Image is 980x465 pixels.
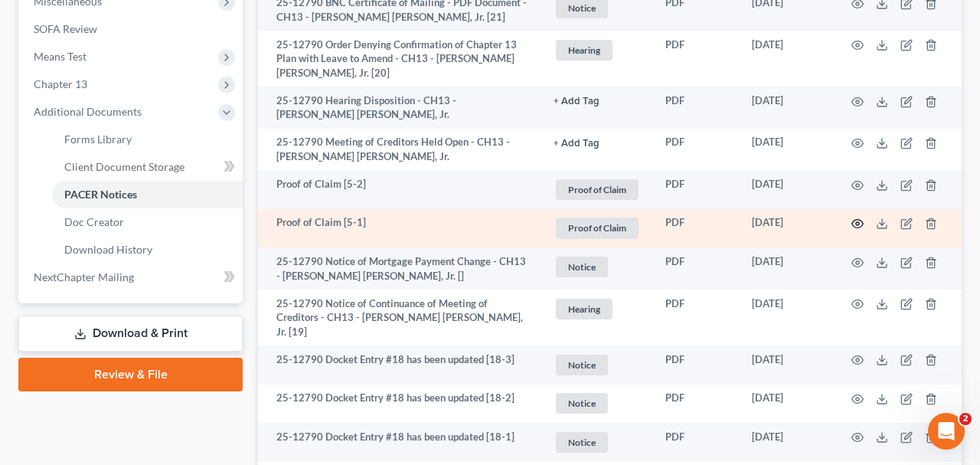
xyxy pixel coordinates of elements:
[740,385,833,424] td: [DATE]
[21,15,243,43] a: SOFA Review
[653,87,740,129] td: PDF
[740,129,833,171] td: [DATE]
[34,22,97,35] span: SOFA Review
[653,129,740,171] td: PDF
[653,290,740,345] td: PDF
[554,38,641,63] a: Hearing
[928,413,965,450] iframe: Intercom live chat
[653,345,740,385] td: PDF
[52,208,243,236] a: Doc Creator
[64,215,124,228] span: Doc Creator
[258,209,541,248] td: Proof of Claim [5-1]
[18,358,243,391] a: Review & File
[554,254,641,280] a: Notice
[556,257,608,277] span: Notice
[556,218,639,238] span: Proof of Claim
[653,170,740,209] td: PDF
[258,170,541,209] td: Proof of Claim [5-2]
[740,423,833,462] td: [DATE]
[258,87,541,129] td: 25-12790 Hearing Disposition - CH13 - [PERSON_NAME] [PERSON_NAME], Jr.
[554,177,641,202] a: Proof of Claim
[554,391,641,416] a: Notice
[554,296,641,322] a: Hearing
[740,290,833,345] td: [DATE]
[52,236,243,264] a: Download History
[653,31,740,87] td: PDF
[653,209,740,248] td: PDF
[740,247,833,290] td: [DATE]
[258,423,541,462] td: 25-12790 Docket Entry #18 has been updated [18-1]
[52,153,243,181] a: Client Document Storage
[556,40,612,61] span: Hearing
[653,247,740,290] td: PDF
[21,264,243,291] a: NextChapter Mailing
[653,385,740,424] td: PDF
[554,352,641,378] a: Notice
[556,355,608,375] span: Notice
[554,97,599,106] button: + Add Tag
[258,290,541,345] td: 25-12790 Notice of Continuance of Meeting of Creditors - CH13 - [PERSON_NAME] [PERSON_NAME], Jr. ...
[64,188,137,201] span: PACER Notices
[554,93,641,108] a: + Add Tag
[64,133,132,146] span: Forms Library
[258,129,541,171] td: 25-12790 Meeting of Creditors Held Open - CH13 - [PERSON_NAME] [PERSON_NAME], Jr.
[64,243,152,256] span: Download History
[740,170,833,209] td: [DATE]
[554,215,641,241] a: Proof of Claim
[556,432,608,453] span: Notice
[740,31,833,87] td: [DATE]
[959,413,972,425] span: 2
[556,179,639,200] span: Proof of Claim
[64,160,185,173] span: Client Document Storage
[18,316,243,352] a: Download & Print
[554,135,641,149] a: + Add Tag
[34,77,87,90] span: Chapter 13
[258,345,541,385] td: 25-12790 Docket Entry #18 has been updated [18-3]
[258,31,541,87] td: 25-12790 Order Denying Confirmation of Chapter 13 Plan with Leave to Amend - CH13 - [PERSON_NAME]...
[554,430,641,455] a: Notice
[740,87,833,129] td: [DATE]
[34,50,87,63] span: Means Test
[556,299,612,319] span: Hearing
[52,126,243,153] a: Forms Library
[554,139,599,149] button: + Add Tag
[34,270,134,283] span: NextChapter Mailing
[556,393,608,414] span: Notice
[52,181,243,208] a: PACER Notices
[258,247,541,290] td: 25-12790 Notice of Mortgage Payment Change - CH13 - [PERSON_NAME] [PERSON_NAME], Jr. []
[740,345,833,385] td: [DATE]
[653,423,740,462] td: PDF
[258,385,541,424] td: 25-12790 Docket Entry #18 has been updated [18-2]
[740,209,833,248] td: [DATE]
[34,105,142,118] span: Additional Documents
